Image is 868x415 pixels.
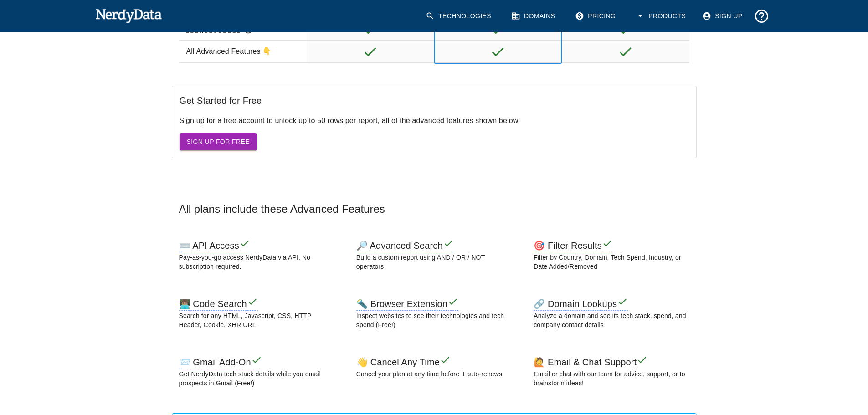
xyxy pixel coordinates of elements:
p: Get NerdyData tech stack details while you email prospects in Gmail (Free!) [179,369,334,388]
h6: 🔦 Browser Extension [356,299,458,311]
p: Email or chat with our team for advice, support, or to brainstorm ideas! [534,369,689,388]
p: Filter by Country, Domain, Tech Spend, Industry, or Date Added/Removed [534,253,689,271]
img: NerdyData.com [95,6,162,25]
div: All Advanced Features 👇 [179,40,307,63]
h6: Get Started for Free [180,93,689,108]
h6: 📨 Gmail Add-On [179,357,262,369]
p: Pay-as-you-go access NerdyData via API. No subscription required. [179,253,334,271]
a: Domains [506,5,562,28]
p: Cancel your plan at any time before it auto-renews [356,369,502,379]
p: Analyze a domain and see its tech stack, spend, and company contact details [534,311,689,329]
p: Search for any HTML, Javascript, CSS, HTTP Header, Cookie, XHR URL [179,311,334,329]
p: Inspect websites to see their technologies and tech spend (Free!) [356,311,512,329]
h6: 🙋 Email & Chat Support [534,357,647,367]
h6: 🔎 Advanced Search [356,241,454,252]
p: Sign up for a free account to unlock up to 50 rows per report, all of the advanced features shown... [180,115,689,126]
h3: All plans include these Advanced Features [172,202,697,216]
p: Build a custom report using AND / OR / NOT operators [356,253,512,271]
h6: 👋 Cancel Any Time [356,357,451,367]
h6: 🎯 Filter Results [534,241,613,252]
button: Products [630,5,693,28]
h6: ⌨️ API Access [179,241,250,252]
a: Technologies [420,5,498,28]
h6: 🔗 Domain Lookups [534,299,628,311]
a: Sign Up for Free [180,133,257,150]
a: Sign Up [697,5,750,28]
a: Pricing [570,5,623,28]
button: Support and Documentation [750,5,773,28]
h6: 👨🏽‍💻 Code Search [179,299,258,311]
